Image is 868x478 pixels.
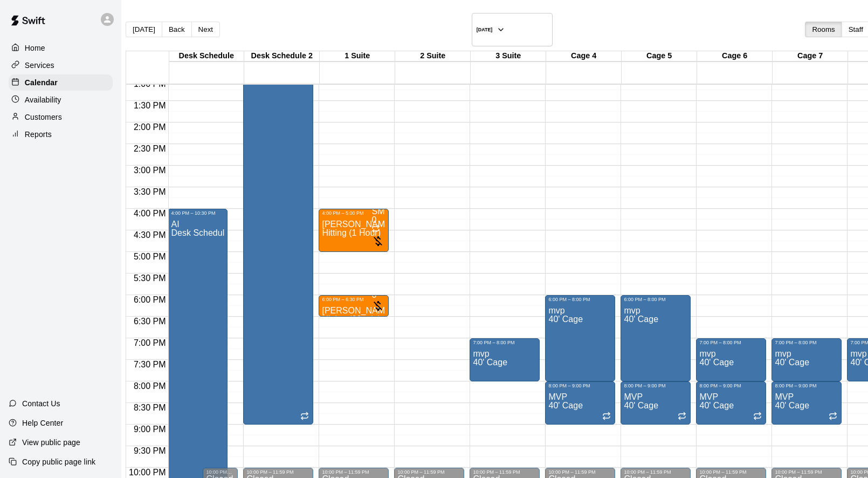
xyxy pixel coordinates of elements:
[397,469,461,475] div: 10:00 PM – 11:59 PM
[319,209,389,252] div: 4:00 PM – 5:00 PM: Michael Cipriano
[696,381,766,425] div: 8:00 PM – 9:00 PM: MVP
[131,403,169,412] span: 8:30 PM
[678,413,686,422] span: Recurring event
[131,166,169,175] span: 3:00 PM
[621,295,691,381] div: 6:00 PM – 8:00 PM: mvp
[131,274,169,283] span: 5:30 PM
[624,383,687,388] div: 8:00 PM – 9:00 PM
[9,126,113,142] a: Reports
[624,297,687,302] div: 6:00 PM – 8:00 PM
[371,235,384,248] svg: No customers have paid
[9,57,113,73] a: Services
[131,209,169,218] span: 4:00 PM
[699,469,763,475] div: 10:00 PM – 11:59 PM
[602,413,611,422] span: Recurring event
[548,383,612,388] div: 8:00 PM – 9:00 PM
[624,469,687,475] div: 10:00 PM – 11:59 PM
[624,401,658,410] span: 40' Cage
[131,101,169,110] span: 1:30 PM
[162,22,192,37] button: Back
[775,383,838,388] div: 8:00 PM – 9:00 PM
[699,401,734,410] span: 40' Cage
[371,207,384,224] span: Steve Malvagna
[322,297,385,302] div: 6:00 PM – 6:30 PM
[805,22,842,37] button: Rooms
[775,358,809,367] span: 40' Cage
[126,22,162,37] button: [DATE]
[320,51,395,62] div: 1 Suite
[473,358,507,367] span: 40' Cage
[9,40,113,56] a: Home
[548,315,583,324] span: 40' Cage
[548,401,583,410] span: 40' Cage
[171,210,224,216] div: 4:00 PM – 10:30 PM
[131,252,169,261] span: 5:00 PM
[243,58,313,425] div: 12:30 PM – 9:00 PM: Logan Gersbeck
[131,381,169,391] span: 8:00 PM
[322,315,380,324] span: Hitting (30 min)
[131,295,169,304] span: 6:00 PM
[25,112,62,122] p: Customers
[371,226,380,235] span: Recurring event
[371,207,384,216] span: SM
[753,413,762,422] span: Recurring event
[131,187,169,196] span: 3:30 PM
[22,456,95,467] p: Copy public page link
[771,338,842,381] div: 7:00 PM – 8:00 PM: mvp
[169,51,244,62] div: Desk Schedule
[191,22,220,37] button: Next
[696,338,766,381] div: 7:00 PM – 8:00 PM: mvp
[699,358,734,367] span: 40' Cage
[771,381,842,425] div: 8:00 PM – 9:00 PM: MVP
[470,338,540,381] div: 7:00 PM – 8:00 PM: mvp
[131,425,169,434] span: 9:00 PM
[548,297,612,302] div: 6:00 PM – 8:00 PM
[773,51,848,62] div: Cage 7
[621,381,691,425] div: 8:00 PM – 9:00 PM: MVP
[624,315,658,324] span: 40' Cage
[25,60,54,71] p: Services
[171,228,229,237] span: Desk Schedule
[9,74,113,91] div: Calendar
[206,469,235,475] div: 10:00 PM – 11:59 PM
[775,401,809,410] span: 40' Cage
[25,77,58,88] p: Calendar
[22,418,63,428] p: Help Center
[9,109,113,125] a: Customers
[322,210,385,216] div: 4:00 PM – 5:00 PM
[699,383,763,388] div: 8:00 PM – 9:00 PM
[22,398,60,409] p: Contact Us
[545,295,615,381] div: 6:00 PM – 8:00 PM: mvp
[322,228,380,237] span: Hitting (1 Hour)
[371,207,384,216] div: Steve Malvagna
[622,51,697,62] div: Cage 5
[25,94,61,105] p: Availability
[395,51,471,62] div: 2 Suite
[9,92,113,108] a: Availability
[126,468,168,477] span: 10:00 PM
[246,469,310,475] div: 10:00 PM – 11:59 PM
[22,437,80,448] p: View public page
[473,469,536,475] div: 10:00 PM – 11:59 PM
[131,338,169,347] span: 7:00 PM
[371,215,376,224] span: 0
[471,51,546,62] div: 3 Suite
[699,340,763,345] div: 7:00 PM – 8:00 PM
[829,413,837,422] span: Recurring event
[775,340,838,345] div: 7:00 PM – 8:00 PM
[322,469,385,475] div: 10:00 PM – 11:59 PM
[545,381,615,425] div: 8:00 PM – 9:00 PM: MVP
[775,469,838,475] div: 10:00 PM – 11:59 PM
[244,51,320,62] div: Desk Schedule 2
[131,446,169,455] span: 9:30 PM
[131,230,169,240] span: 4:30 PM
[25,43,45,53] p: Home
[131,317,169,326] span: 6:30 PM
[131,144,169,153] span: 2:30 PM
[697,51,773,62] div: Cage 6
